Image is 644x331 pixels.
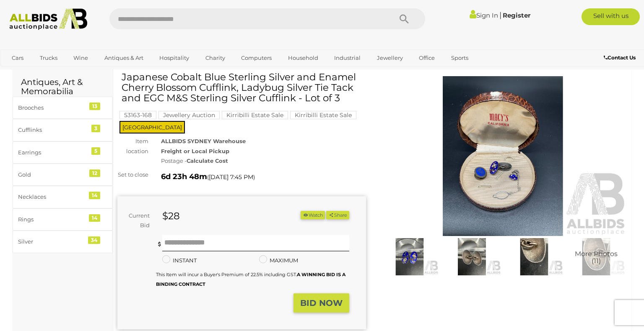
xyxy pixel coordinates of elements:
[89,214,100,222] div: 14
[236,51,277,65] a: Computers
[326,211,349,220] button: Share
[443,238,501,275] img: Japanese Cobalt Blue Sterling Silver and Enamel Cherry Blossom Cufflink, Ladybug Silver Tie Tack ...
[604,54,636,61] b: Contact Us
[18,215,87,224] div: Rings
[567,238,625,275] a: More Photos(11)
[161,148,229,154] strong: Freight or Local Pickup
[111,136,155,156] div: Item location
[207,174,255,180] span: ( )
[34,51,63,65] a: Trucks
[381,238,439,275] img: Japanese Cobalt Blue Sterling Silver and Enamel Cherry Blossom Cufflink, Ladybug Silver Tie Tack ...
[18,237,87,246] div: Silver
[371,51,408,65] a: Jewellery
[18,148,87,157] div: Earrings
[18,192,87,202] div: Necklaces
[68,51,93,65] a: Wine
[301,211,325,220] button: Watch
[119,111,156,119] mark: 53163-168
[290,112,356,118] a: Kirribilli Estate Sale
[283,51,324,65] a: Household
[301,211,325,220] li: Watch this item
[89,192,100,199] div: 14
[379,76,627,236] img: Japanese Cobalt Blue Sterling Silver and Enamel Cherry Blossom Cufflink, Ladybug Silver Tie Tack ...
[91,125,100,132] div: 3
[13,186,113,208] a: Necklaces 14
[604,53,638,62] a: Contact Us
[158,111,220,119] mark: Jewellery Auction
[88,236,100,244] div: 34
[505,238,563,275] img: Japanese Cobalt Blue Sterling Silver and Enamel Cherry Blossom Cufflink, Ladybug Silver Tie Tack ...
[99,51,149,65] a: Antiques & Art
[119,121,185,133] span: [GEOGRAPHIC_DATA]
[582,8,640,25] a: Sell with us
[21,77,104,96] h2: Antiques, Art & Memorabilia
[5,8,92,30] img: Allbids.com.au
[567,238,625,275] img: Japanese Cobalt Blue Sterling Silver and Enamel Cherry Blossom Cufflink, Ladybug Silver Tie Tack ...
[209,173,253,181] span: [DATE] 7:45 PM
[300,298,343,308] strong: BID NOW
[122,72,364,104] h1: Japanese Cobalt Blue Sterling Silver and Enamel Cherry Blossom Cufflink, Ladybug Silver Tie Tack ...
[13,164,113,186] a: Gold 12
[6,65,77,79] a: [GEOGRAPHIC_DATA]
[89,169,100,177] div: 12
[13,231,113,253] a: Silver 34
[161,138,246,144] strong: ALLBIDS SYDNEY Warehouse
[259,256,298,265] label: MAXIMUM
[154,51,195,65] a: Hospitality
[162,210,180,222] strong: $28
[162,256,197,265] label: INSTANT
[161,172,207,181] strong: 6d 23h 48m
[446,51,474,65] a: Sports
[89,103,100,110] div: 13
[18,170,87,180] div: Gold
[499,10,501,20] span: |
[383,8,425,29] button: Search
[13,141,113,164] a: Earrings 5
[575,250,618,265] span: More Photos (11)
[187,157,228,164] strong: Calculate Cost
[18,125,87,135] div: Cufflinks
[13,119,113,141] a: Cufflinks 3
[290,111,356,119] mark: Kirribilli Estate Sale
[161,156,366,166] div: Postage -
[91,147,100,155] div: 5
[158,112,220,118] a: Jewellery Auction
[13,208,113,231] a: Rings 14
[111,170,155,180] div: Set to close
[119,112,156,118] a: 53163-168
[156,272,345,287] small: This Item will incur a Buyer's Premium of 22.5% including GST.
[222,111,288,119] mark: Kirribilli Estate Sale
[18,103,87,113] div: Brooches
[329,51,366,65] a: Industrial
[413,51,440,65] a: Office
[222,112,288,118] a: Kirribilli Estate Sale
[6,51,29,65] a: Cars
[503,11,530,19] a: Register
[293,293,349,313] button: BID NOW
[13,97,113,119] a: Brooches 13
[117,211,156,231] div: Current Bid
[470,11,498,19] a: Sign In
[200,51,231,65] a: Charity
